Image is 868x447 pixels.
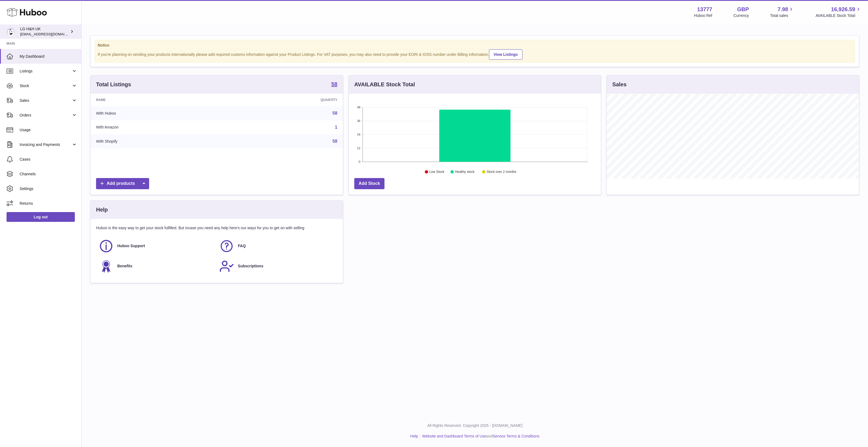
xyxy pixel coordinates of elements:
[770,6,794,18] a: 7.98 Total sales
[98,48,852,60] div: If you're planning on sending your products internationally please add required customs informati...
[778,6,788,13] span: 7.98
[357,119,360,123] text: 36
[20,142,72,147] span: Invoicing and Payments
[99,239,214,253] a: Huboo Support
[815,13,861,18] span: AVAILABLE Stock Total
[20,186,77,191] span: Settings
[7,212,75,222] a: Log out
[117,243,145,249] span: Huboo Support
[737,6,749,13] strong: GBP
[20,127,77,133] span: Usage
[7,27,15,36] img: internalAdmin-13777@internal.huboo.com
[91,134,229,148] td: With Shopify
[20,201,77,206] span: Returns
[429,170,445,174] text: Low Stock
[91,106,229,120] td: With Huboo
[219,239,334,253] a: FAQ
[697,6,712,13] strong: 13777
[96,225,337,231] p: Huboo is the easy way to get your stock fulfilled. But incase you need any help here's our ways f...
[20,26,69,37] div: LG H&H UK
[357,106,360,109] text: 48
[99,259,214,274] a: Benefits
[335,125,337,130] a: 1
[219,259,334,274] a: Subscriptions
[493,434,540,438] a: Service Terms & Conditions
[238,243,246,249] span: FAQ
[815,6,861,18] a: 16,926.59 AVAILABLE Stock Total
[770,13,794,18] span: Total sales
[20,83,72,88] span: Stock
[420,434,539,439] li: and
[20,98,72,103] span: Sales
[410,434,418,438] a: Help
[831,6,855,13] span: 16,926.59
[96,206,108,213] h3: Help
[96,81,131,88] h3: Total Listings
[98,43,852,48] strong: Notice
[359,160,360,163] text: 0
[331,81,337,88] a: 58
[357,133,360,136] text: 24
[357,146,360,150] text: 12
[96,178,149,189] a: Add products
[20,54,77,59] span: My Dashboard
[489,49,522,60] a: View Listings
[455,170,475,174] text: Healthy stock
[422,434,486,438] a: Website and Dashboard Terms of Use
[734,13,749,18] div: Currency
[117,264,132,269] span: Benefits
[229,94,343,106] th: Quantity
[238,264,263,269] span: Subscriptions
[20,69,72,74] span: Listings
[331,81,337,87] strong: 58
[91,94,229,106] th: Name
[20,113,72,118] span: Orders
[20,157,77,162] span: Cases
[20,172,77,177] span: Channels
[612,81,626,88] h3: Sales
[333,111,337,115] a: 58
[20,32,80,36] span: [EMAIL_ADDRESS][DOMAIN_NAME]
[694,13,712,18] div: Huboo Ref
[86,423,864,428] p: All Rights Reserved. Copyright 2025 - [DOMAIN_NAME]
[354,81,415,88] h3: AVAILABLE Stock Total
[487,170,516,174] text: Stock over 2 months
[354,178,384,189] a: Add Stock
[333,139,337,143] a: 58
[91,120,229,134] td: With Amazon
